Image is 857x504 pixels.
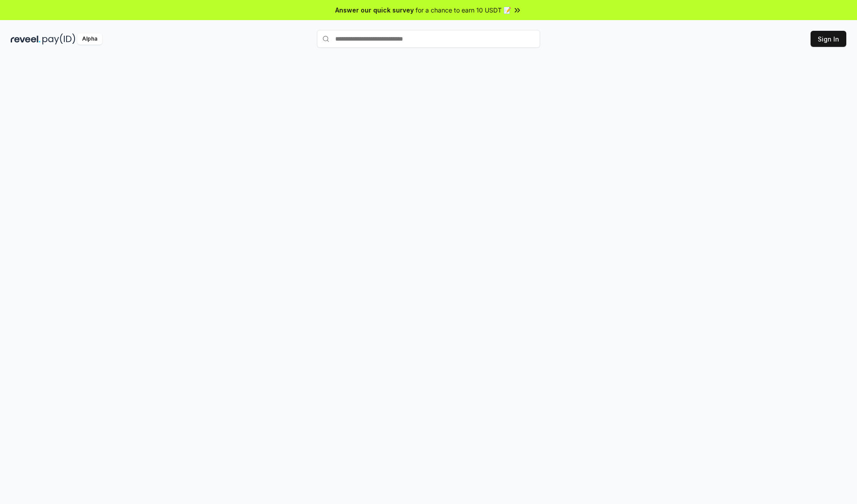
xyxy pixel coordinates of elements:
div: Alpha [77,33,102,45]
img: pay_id [42,33,75,45]
img: reveel_dark [11,33,41,45]
span: for a chance to earn 10 USDT 📝 [416,5,511,15]
button: Sign In [811,31,846,47]
span: Answer our quick survey [335,5,414,15]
